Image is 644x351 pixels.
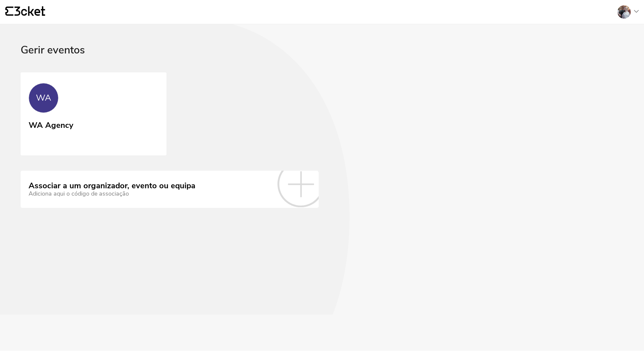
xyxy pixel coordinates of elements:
div: Adiciona aqui o código de associação [29,190,195,197]
a: WA WA Agency [21,72,166,155]
g: {' '} [5,7,13,16]
div: WA Agency [29,118,73,130]
div: Associar a um organizador, evento ou equipa [29,181,195,191]
a: {' '} [5,6,45,18]
a: Associar a um organizador, evento ou equipa Adiciona aqui o código de associação [21,171,319,208]
div: WA [36,93,51,103]
div: Gerir eventos [21,44,623,72]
